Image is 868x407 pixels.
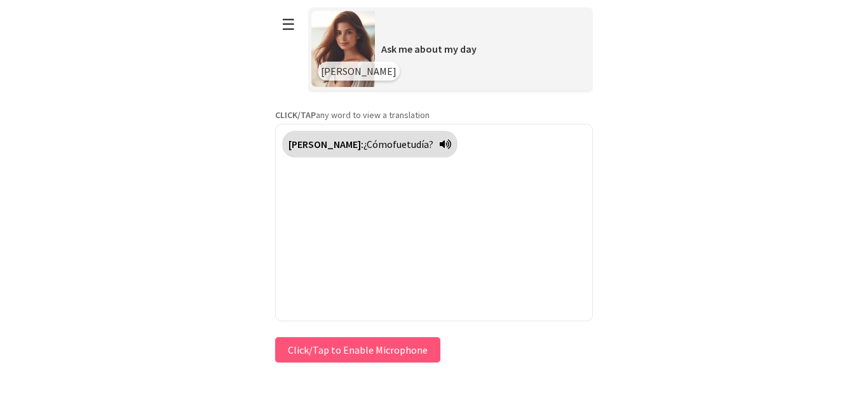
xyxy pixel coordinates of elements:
[275,337,440,363] button: Click/Tap to Enable Microphone
[275,8,302,41] button: ☰
[363,138,393,150] span: ¿Cómo
[416,138,433,150] span: día?
[311,11,375,87] img: Scenario Image
[393,138,407,150] span: fue
[381,43,477,55] span: Ask me about my day
[275,109,593,121] p: any word to view a translation
[407,138,416,150] span: tu
[275,109,316,121] strong: CLICK/TAP
[282,131,458,157] div: Click to translate
[288,138,363,150] strong: [PERSON_NAME]:
[321,65,397,77] span: [PERSON_NAME]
